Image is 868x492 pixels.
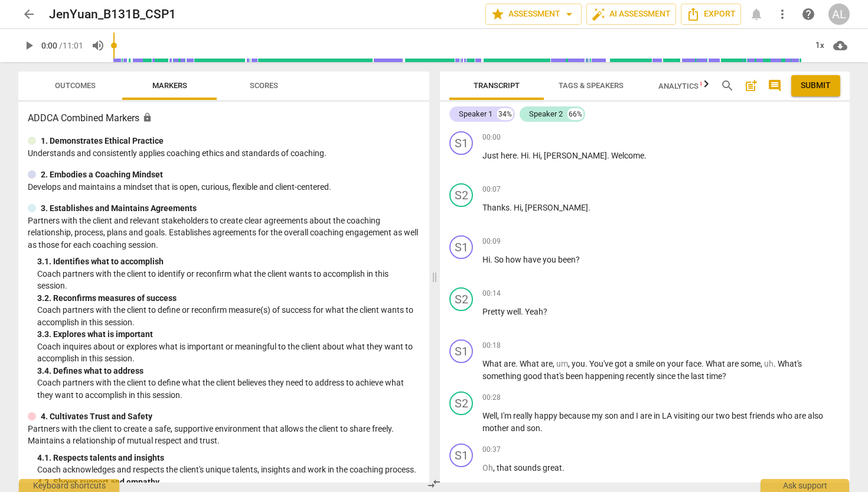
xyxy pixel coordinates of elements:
[562,463,564,472] span: .
[55,81,96,90] span: Outcomes
[482,307,507,316] span: Pretty
[507,307,521,316] span: well
[521,307,525,316] span: .
[764,359,774,368] span: Filler word
[657,371,677,381] span: since
[427,477,441,491] span: compare_arrows
[654,411,662,420] span: in
[504,359,515,368] span: are
[722,371,726,381] span: ?
[605,411,620,420] span: son
[544,371,566,381] span: that's
[482,359,504,368] span: What
[528,151,533,160] span: .
[41,41,57,50] span: 0:00
[482,445,501,455] span: 00:37
[511,423,527,433] span: and
[482,237,501,247] span: 00:09
[28,215,420,251] p: Partners with the client and relevant stakeholders to create clear agreements about the coaching ...
[41,135,164,147] p: 1. Demonstrates Ethical Practice
[662,411,674,420] span: LA
[28,147,420,160] p: Understands and consistently applies coaching ethics and standards of coaching.
[768,79,782,93] span: comment
[37,476,420,488] div: 4. 2. Shows support and empathy
[775,7,789,21] span: more_vert
[828,4,850,25] div: AL
[761,359,764,368] span: ,
[611,151,644,160] span: Welcome
[808,411,823,420] span: also
[620,411,636,420] span: and
[794,411,808,420] span: are
[482,371,523,381] span: something
[527,423,540,433] span: son
[37,268,420,292] p: Coach partners with the client to identify or reconfirm what the client wants to accomplish in th...
[744,79,758,93] span: post_add
[523,255,543,264] span: have
[674,411,701,420] span: visiting
[494,255,505,264] span: So
[543,307,547,316] span: ?
[513,411,534,420] span: really
[22,7,36,21] span: arrow_back
[525,203,588,212] span: [PERSON_NAME]
[718,76,737,95] button: Search
[37,328,420,341] div: 3. 3. Explores what is important
[49,7,176,22] h2: JenYuan_B131B_CSP1
[592,7,606,21] span: auto_fix_high
[37,304,420,328] p: Coach partners with the client to define or reconfirm measure(s) of success for what the client w...
[59,41,83,50] span: / 11:01
[534,411,559,420] span: happy
[41,169,163,181] p: 2. Embodies a Coaching Mindset
[28,181,420,193] p: Develops and maintains a mindset that is open, curious, flexible and client-centered.
[686,359,701,368] span: face
[493,463,497,472] span: ,
[41,202,197,215] p: 3. Establishes and Maintains Agreements
[592,411,605,420] span: my
[562,7,576,21] span: arrow_drop_down
[491,7,505,21] span: star
[568,359,572,368] span: ,
[482,423,511,433] span: mother
[28,111,420,125] h3: ADDCA Combined Markers
[523,371,544,381] span: good
[808,36,831,55] div: 1x
[19,479,119,492] div: Keyboard shortcuts
[716,411,732,420] span: two
[474,81,520,90] span: Transcript
[677,371,691,381] span: the
[761,479,849,492] div: Ask support
[701,411,716,420] span: our
[720,79,735,93] span: search
[691,371,706,381] span: last
[658,82,713,90] span: Analytics
[482,255,490,264] span: Hi
[543,463,562,472] span: great
[482,151,501,160] span: Just
[585,359,589,368] span: .
[482,184,501,195] span: 00:07
[41,410,152,423] p: 4. Cultivates Trust and Safety
[615,359,629,368] span: got
[491,7,576,21] span: Assessment
[449,131,473,155] div: Change speaker
[514,203,521,212] span: Hi
[482,393,501,403] span: 00:28
[681,4,741,25] button: Export
[558,255,576,264] span: been
[801,7,815,21] span: help
[490,255,494,264] span: .
[740,359,761,368] span: some
[510,203,514,212] span: .
[742,76,761,95] button: Add summary
[540,151,544,160] span: ,
[700,80,713,87] span: New
[37,464,420,476] p: Coach acknowledges and respects the client's unique talents, insights and work in the coaching pr...
[529,108,563,120] div: Speaker 2
[544,151,607,160] span: [PERSON_NAME]
[482,132,501,143] span: 00:00
[791,75,840,96] button: Please Do Not Submit until your Assessment is Complete
[567,108,583,120] div: 66%
[449,235,473,259] div: Change speaker
[449,391,473,415] div: Change speaker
